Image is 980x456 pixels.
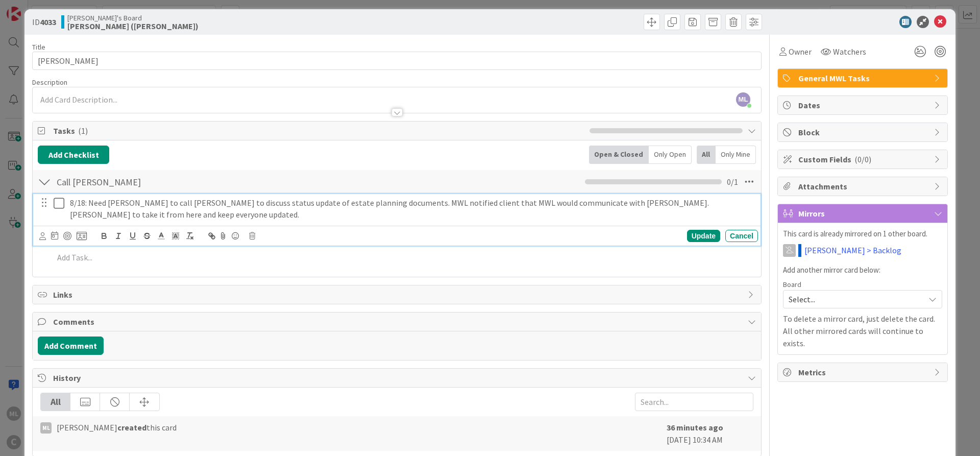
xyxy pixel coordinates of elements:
button: Add Checklist [38,146,109,164]
span: Custom Fields [798,153,929,165]
div: All [41,393,70,411]
span: ID [32,16,56,28]
span: 0 / 1 [727,176,738,188]
div: ML [40,422,52,434]
span: Owner [789,45,812,58]
p: Add another mirror card below: [783,265,942,276]
b: [PERSON_NAME] ([PERSON_NAME]) [67,22,199,30]
span: Watchers [833,45,866,58]
div: All [697,146,716,164]
span: Links [53,289,743,301]
input: Search... [635,393,753,411]
div: Only Mine [716,146,756,164]
button: Add Comment [38,337,104,355]
span: Select... [789,292,919,306]
span: [PERSON_NAME]'s Board [67,14,199,22]
span: Block [798,126,929,138]
span: ML [736,92,750,107]
div: Cancel [725,230,758,242]
p: 8/18: Need [PERSON_NAME] to call [PERSON_NAME] to discuss status update of estate planning docume... [70,197,754,220]
p: This card is already mirrored on 1 other board. [783,228,942,240]
span: Comments [53,316,743,328]
a: [PERSON_NAME] > Backlog [804,244,901,256]
span: Tasks [53,125,584,137]
span: General MWL Tasks [798,72,929,84]
span: Board [783,281,801,288]
b: 36 minutes ago [667,422,723,433]
span: Metrics [798,366,929,378]
b: 4033 [40,17,56,27]
label: Title [32,42,45,52]
div: Update [687,230,720,242]
b: created [117,422,146,433]
span: Mirrors [798,207,929,220]
span: ( 1 ) [78,126,88,136]
span: [PERSON_NAME] this card [57,421,177,434]
span: Dates [798,99,929,111]
span: Attachments [798,180,929,193]
p: To delete a mirror card, just delete the card. All other mirrored cards will continue to exists. [783,313,942,349]
span: ( 0/0 ) [854,154,871,164]
div: Only Open [649,146,692,164]
div: [DATE] 10:34 AM [667,421,753,446]
div: Open & Closed [589,146,649,164]
input: Add Checklist... [53,173,283,191]
span: Description [32,78,67,87]
span: History [53,372,743,384]
input: type card name here... [32,52,762,70]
